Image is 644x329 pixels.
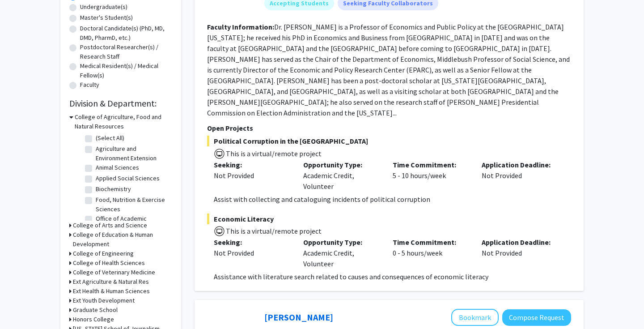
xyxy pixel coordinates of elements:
span: Political Corruption in the [GEOGRAPHIC_DATA] [207,136,571,146]
p: Application Deadline: [482,159,558,170]
label: Applied Social Sciences [96,174,160,183]
p: Time Commitment: [393,237,469,248]
h3: Graduate School [73,305,118,315]
fg-read-more: Dr. [PERSON_NAME] is a Professor of Economics and Public Policy at the [GEOGRAPHIC_DATA][US_STATE... [207,22,570,117]
div: Not Provided [475,159,564,192]
label: Medical Resident(s) / Medical Fellow(s) [80,61,172,80]
label: Undergraduate(s) [80,2,127,12]
label: Office of Academic Programs [96,214,170,233]
label: Master's Student(s) [80,13,133,22]
label: (Select All) [96,133,124,143]
span: This is a virtual/remote project [225,149,322,158]
h3: College of Engineering [73,249,134,258]
div: Not Provided [214,248,290,258]
button: Add Wouter Montfrooij to Bookmarks [451,309,499,326]
h3: Ext Agriculture & Natural Res [73,277,149,286]
h3: College of Arts and Science [73,221,147,230]
span: Economic Literacy [207,214,571,224]
p: Seeking: [214,237,290,248]
label: Agriculture and Environment Extension [96,144,170,163]
div: 5 - 10 hours/week [386,159,475,192]
h3: Ext Youth Development [73,296,135,305]
label: Faculty [80,80,99,90]
div: Academic Credit, Volunteer [297,237,386,269]
label: Food, Nutrition & Exercise Sciences [96,195,170,214]
div: Not Provided [475,237,564,269]
iframe: Chat [7,289,38,322]
label: Biochemistry [96,184,131,194]
p: Opportunity Type: [303,237,379,248]
h3: College of Education & Human Development [73,230,172,249]
p: Open Projects [207,123,571,133]
p: Application Deadline: [482,237,558,248]
h3: College of Veterinary Medicine [73,268,155,277]
h3: Honors College [73,315,114,324]
div: 0 - 5 hours/week [386,237,475,269]
p: Assist with collecting and cataloguing incidents of political corruption [214,194,571,205]
h3: College of Agriculture, Food and Natural Resources [75,112,172,131]
p: Opportunity Type: [303,159,379,170]
button: Compose Request to Wouter Montfrooij [502,309,571,326]
p: Seeking: [214,159,290,170]
a: [PERSON_NAME] [264,312,333,323]
div: Not Provided [214,170,290,181]
p: Time Commitment: [393,159,469,170]
b: Faculty Information: [207,22,274,31]
h3: Ext Health & Human Sciences [73,286,150,296]
h3: College of Health Sciences [73,258,145,268]
p: Assistance with literature search related to causes and consequences of economic literacy [214,271,571,282]
span: This is a virtual/remote project [225,226,322,235]
label: Animal Sciences [96,163,139,172]
label: Doctoral Candidate(s) (PhD, MD, DMD, PharmD, etc.) [80,24,172,43]
h2: Division & Department: [69,98,172,109]
div: Academic Credit, Volunteer [297,159,386,192]
label: Postdoctoral Researcher(s) / Research Staff [80,43,172,61]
